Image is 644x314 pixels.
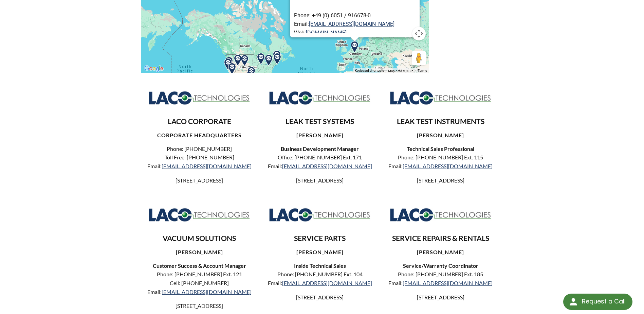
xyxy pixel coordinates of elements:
a: [EMAIL_ADDRESS][DOMAIN_NAME] [282,163,372,169]
p: [STREET_ADDRESS] [146,301,252,310]
a: [EMAIL_ADDRESS][DOMAIN_NAME] [403,280,493,286]
button: Drag Pegman onto the map to open Street View [412,51,426,65]
strong: [PERSON_NAME] [176,249,223,255]
img: Logo_LACO-TECH_hi-res.jpg [269,91,371,105]
span: Map data ©2025 [388,69,413,73]
button: Map camera controls [412,27,426,40]
p: [STREET_ADDRESS] [146,176,252,185]
h3: LEAK TEST INSTRUMENTS [388,117,493,126]
img: Logo_LACO-TECH_hi-res.jpg [148,208,250,222]
p: Phone: [PHONE_NUMBER] Toll Free: [PHONE_NUMBER] Email: [146,144,252,171]
img: Logo_LACO-TECH_hi-res.jpg [269,208,371,222]
a: [EMAIL_ADDRESS][DOMAIN_NAME] [282,280,372,286]
strong: Business Development Manager [281,145,359,152]
strong: Technical Sales Professional [407,145,474,152]
strong: CORPORATE HEADQUARTERS [157,132,242,138]
p: [STREET_ADDRESS] [388,176,493,185]
p: [STREET_ADDRESS] [267,176,373,185]
h3: VACUUM SOLUTIONS [146,234,252,243]
p: [STREET_ADDRESS] [267,293,373,302]
a: [EMAIL_ADDRESS][DOMAIN_NAME] [162,289,252,295]
strong: Customer Success & Account Manager [153,262,246,269]
img: Google [143,64,165,73]
strong: [PERSON_NAME] [417,249,464,255]
img: Logo_LACO-TECH_hi-res.jpg [148,91,250,105]
strong: Service/Warranty Coordinator [403,262,478,269]
p: Office: [PHONE_NUMBER] Ext. 171 Email: [267,153,373,170]
h3: SERVICE REPAIRS & RENTALS [388,234,493,243]
div: Request a Call [563,294,632,310]
h4: [PERSON_NAME] [267,249,373,256]
strong: [PERSON_NAME] [296,132,344,138]
a: Terms (opens in new tab) [418,69,427,72]
h3: LEAK TEST SYSTEMS [267,117,373,126]
a: [EMAIL_ADDRESS][DOMAIN_NAME] [162,163,252,169]
a: Open this area in Google Maps (opens a new window) [143,64,165,73]
img: Logo_LACO-TECH_hi-res.jpg [390,91,492,105]
img: round button [568,296,579,307]
a: [DOMAIN_NAME] [306,30,347,36]
strong: [PERSON_NAME] [417,132,464,138]
p: [STREET_ADDRESS] [388,293,493,302]
strong: Inside Technical Sales [294,262,346,269]
h3: SERVICE PARTS [267,234,373,243]
button: Keyboard shortcuts [355,68,384,73]
div: Request a Call [582,294,626,309]
img: Logo_LACO-TECH_hi-res.jpg [390,208,492,222]
p: Phone: [PHONE_NUMBER] Ext. 115 Email: [388,153,493,170]
p: Phone: [PHONE_NUMBER] Ext. 121 Cell: [PHONE_NUMBER] Email: [146,270,252,296]
a: [EMAIL_ADDRESS][DOMAIN_NAME] [309,21,394,27]
p: Phone: [PHONE_NUMBER] Ext. 185 Email: [388,270,493,287]
p: Phone: [PHONE_NUMBER] Ext. 104 Email: [267,270,373,287]
a: [EMAIL_ADDRESS][DOMAIN_NAME] [403,163,493,169]
h3: LACO CORPORATE [146,117,252,126]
